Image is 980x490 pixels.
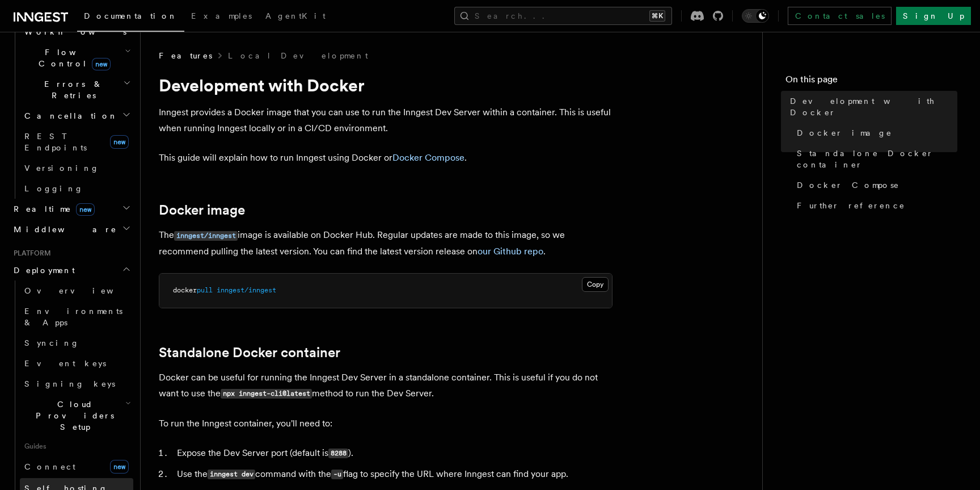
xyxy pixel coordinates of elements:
[259,3,332,31] a: AgentKit
[174,231,238,241] code: inngest/inngest
[208,470,255,479] code: inngest dev
[159,416,612,432] p: To run the Inngest container, you'll need to:
[24,359,106,368] span: Event keys
[228,50,368,61] a: Local Development
[110,460,129,474] span: new
[24,164,99,173] span: Versioning
[20,455,133,478] a: Connectnew
[478,246,543,257] a: our Github repo
[20,78,123,101] span: Errors & Retries
[582,277,609,292] button: Copy
[20,158,133,178] a: Versioning
[20,374,133,394] a: Signing keys
[159,370,612,402] p: Docker can be useful for running the Inngest Dev Server in a standalone container. This is useful...
[265,11,326,20] span: AgentKit
[20,437,133,455] span: Guides
[797,148,957,170] span: Standalone Docker container
[792,143,957,175] a: Standalone Docker container
[785,73,957,91] h4: On this page
[790,95,957,118] span: Development with Docker
[792,175,957,195] a: Docker Compose
[110,135,129,149] span: new
[20,74,133,106] button: Errors & Retries
[24,132,87,152] span: REST Endpoints
[20,353,133,374] a: Event keys
[20,126,133,158] a: REST Endpointsnew
[174,466,612,483] li: Use the command with the flag to specify the URL where Inngest can find your app.
[20,110,118,122] span: Cancellation
[159,227,612,259] p: The image is available on Docker Hub. Regular updates are made to this image, so we recommend pul...
[9,199,133,219] button: Realtimenew
[77,3,184,32] a: Documentation
[331,470,343,479] code: -u
[9,260,133,280] button: Deployment
[174,229,238,240] a: inngest/inngest
[788,7,892,25] a: Contact sales
[20,280,133,301] a: Overview
[84,11,178,20] span: Documentation
[454,7,672,25] button: Search...⌘K
[159,75,612,95] h1: Development with Docker
[9,249,51,258] span: Platform
[20,178,133,199] a: Logging
[76,203,95,216] span: new
[896,7,971,25] a: Sign Up
[9,265,75,276] span: Deployment
[191,11,252,20] span: Examples
[797,127,892,139] span: Docker image
[20,47,125,69] span: Flow Control
[24,379,115,388] span: Signing keys
[159,202,245,218] a: Docker image
[20,399,125,433] span: Cloud Providers Setup
[328,449,348,458] code: 8288
[649,10,665,22] kbd: ⌘K
[173,286,197,294] span: docker
[159,104,612,136] p: Inngest provides a Docker image that you can use to run the Inngest Dev Server within a container...
[20,106,133,126] button: Cancellation
[184,3,259,31] a: Examples
[792,123,957,143] a: Docker image
[24,307,122,327] span: Environments & Apps
[742,9,769,23] button: Toggle dark mode
[159,345,340,361] a: Standalone Docker container
[785,91,957,123] a: Development with Docker
[92,58,111,70] span: new
[20,394,133,437] button: Cloud Providers Setup
[20,42,133,74] button: Flow Controlnew
[9,203,95,215] span: Realtime
[24,286,141,295] span: Overview
[392,152,464,163] a: Docker Compose
[9,224,117,235] span: Middleware
[797,179,899,191] span: Docker Compose
[159,150,612,166] p: This guide will explain how to run Inngest using Docker or .
[20,301,133,333] a: Environments & Apps
[24,462,75,471] span: Connect
[24,338,79,347] span: Syncing
[197,286,213,294] span: pull
[159,50,212,61] span: Features
[24,184,83,193] span: Logging
[9,219,133,240] button: Middleware
[174,445,612,462] li: Expose the Dev Server port (default is ).
[20,333,133,353] a: Syncing
[792,195,957,216] a: Further reference
[217,286,276,294] span: inngest/inngest
[797,200,905,211] span: Further reference
[221,389,312,399] code: npx inngest-cli@latest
